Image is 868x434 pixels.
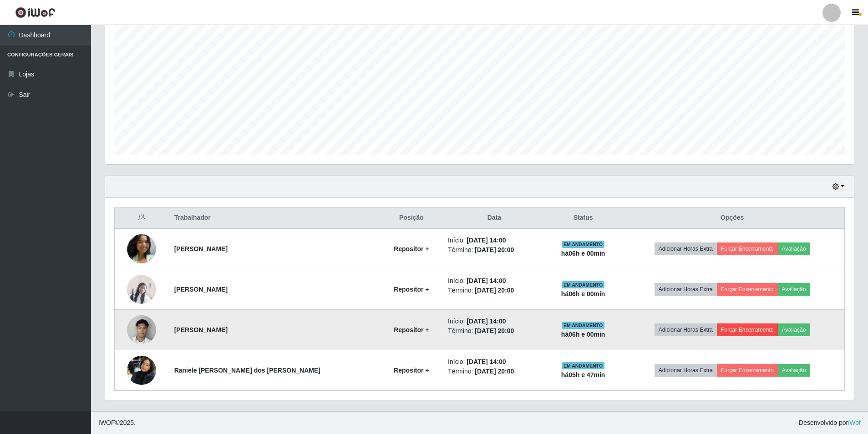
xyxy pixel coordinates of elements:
[562,362,605,369] span: EM ANDAMENTO
[448,317,541,326] li: Início:
[561,371,605,378] strong: há 05 h e 47 min
[799,418,861,428] span: Desenvolvido por
[98,419,115,426] span: IWOF
[448,286,541,295] li: Término:
[394,286,429,293] strong: Repositor +
[561,250,605,257] strong: há 06 h e 00 min
[655,242,717,255] button: Adicionar Horas Extra
[467,277,506,284] time: [DATE] 14:00
[448,357,541,367] li: Início:
[475,246,514,253] time: [DATE] 20:00
[442,207,546,229] th: Data
[174,245,228,252] strong: [PERSON_NAME]
[98,418,136,428] span: © 2025 .
[778,323,810,336] button: Avaliação
[655,283,717,296] button: Adicionar Horas Extra
[15,7,56,18] img: CoreUI Logo
[546,207,620,229] th: Status
[127,275,156,304] img: 1751480704015.jpeg
[655,323,717,336] button: Adicionar Horas Extra
[562,322,605,329] span: EM ANDAMENTO
[394,245,429,252] strong: Repositor +
[778,364,810,377] button: Avaliação
[475,287,514,294] time: [DATE] 20:00
[394,367,429,374] strong: Repositor +
[169,207,381,229] th: Trabalhador
[448,236,541,245] li: Início:
[848,419,861,426] a: iWof
[448,276,541,286] li: Início:
[467,358,506,365] time: [DATE] 14:00
[475,327,514,334] time: [DATE] 20:00
[448,326,541,336] li: Término:
[394,326,429,333] strong: Repositor +
[127,234,156,263] img: 1748893020398.jpeg
[174,367,320,374] strong: Raniele [PERSON_NAME] dos [PERSON_NAME]
[127,310,156,349] img: 1752582436297.jpeg
[717,364,778,377] button: Forçar Encerramento
[561,331,605,338] strong: há 06 h e 00 min
[562,281,605,288] span: EM ANDAMENTO
[562,241,605,248] span: EM ANDAMENTO
[467,237,506,244] time: [DATE] 14:00
[778,283,810,296] button: Avaliação
[127,351,156,389] img: 1755522333541.jpeg
[174,326,228,333] strong: [PERSON_NAME]
[717,242,778,255] button: Forçar Encerramento
[381,207,443,229] th: Posição
[778,242,810,255] button: Avaliação
[174,286,228,293] strong: [PERSON_NAME]
[561,290,605,298] strong: há 06 h e 00 min
[448,367,541,376] li: Término:
[448,245,541,255] li: Término:
[717,323,778,336] button: Forçar Encerramento
[467,318,506,325] time: [DATE] 14:00
[475,368,514,375] time: [DATE] 20:00
[620,207,844,229] th: Opções
[717,283,778,296] button: Forçar Encerramento
[655,364,717,377] button: Adicionar Horas Extra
